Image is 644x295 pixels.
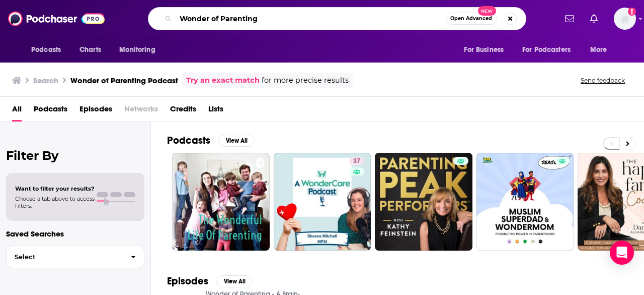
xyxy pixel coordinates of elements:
[450,16,492,21] span: Open Advanced
[170,101,196,122] a: Credits
[167,275,253,287] a: EpisodesView All
[24,40,74,60] button: open menu
[176,11,446,27] input: Search podcasts, credits, & more...
[70,76,178,85] h3: Wonder of Parenting Podcast
[578,76,628,85] button: Send feedback
[614,8,636,30] button: Show profile menu
[186,75,260,86] a: Try an exact match
[262,75,349,86] span: for more precise results
[6,246,144,268] button: Select
[218,135,255,147] button: View All
[33,76,58,85] h3: Search
[353,156,360,166] span: 37
[208,101,223,122] a: Lists
[119,43,155,57] span: Monitoring
[31,43,61,57] span: Podcasts
[167,275,208,287] h2: Episodes
[34,101,67,122] a: Podcasts
[583,40,620,60] button: open menu
[590,43,607,57] span: More
[216,275,253,287] button: View All
[516,40,585,60] button: open menu
[349,157,364,165] a: 37
[148,7,526,30] div: Search podcasts, credits, & more...
[586,10,602,27] a: Show notifications dropdown
[628,8,636,16] svg: Add a profile image
[6,229,144,239] p: Saved Searches
[610,241,634,265] div: Open Intercom Messenger
[12,101,22,122] a: All
[7,254,123,260] span: Select
[561,10,578,27] a: Show notifications dropdown
[79,43,101,57] span: Charts
[112,40,168,60] button: open menu
[6,148,144,163] h2: Filter By
[8,9,105,28] img: Podchaser - Follow, Share and Rate Podcasts
[167,134,210,147] h2: Podcasts
[167,134,255,147] a: PodcastsView All
[15,195,95,209] span: Choose a tab above to access filters.
[522,43,571,57] span: For Podcasters
[446,13,497,25] button: Open AdvancedNew
[73,40,107,60] a: Charts
[478,6,496,16] span: New
[124,101,158,122] span: Networks
[457,40,516,60] button: open menu
[614,8,636,30] span: Logged in as megcassidy
[464,43,504,57] span: For Business
[274,153,371,251] a: 37
[15,185,95,192] span: Want to filter your results?
[614,8,636,30] img: User Profile
[79,101,112,122] a: Episodes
